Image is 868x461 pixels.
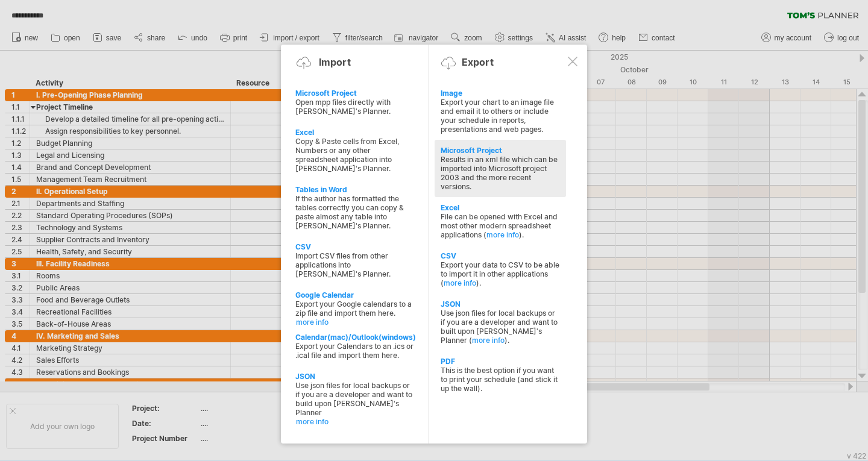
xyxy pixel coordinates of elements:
div: If the author has formatted the tables correctly you can copy & paste almost any table into [PERS... [295,194,415,230]
div: Microsoft Project [441,146,560,155]
div: Export your data to CSV to be able to import it in other applications ( ). [441,260,560,287]
div: CSV [441,251,560,260]
div: PDF [441,357,560,366]
div: Image [441,89,560,98]
div: Export [462,56,494,68]
div: JSON [441,299,560,309]
a: more info [444,278,476,287]
div: This is the best option if you want to print your schedule (and stick it up the wall). [441,366,560,393]
div: File can be opened with Excel and most other modern spreadsheet applications ( ). [441,212,560,239]
div: Use json files for local backups or if you are a developer and want to built upon [PERSON_NAME]'s... [441,309,560,345]
a: more info [296,318,415,327]
div: Excel [295,128,415,137]
a: more info [472,336,505,345]
div: Excel [441,203,560,212]
a: more info [486,230,519,239]
div: Results in an xml file which can be imported into Microsoft project 2003 and the more recent vers... [441,155,560,191]
a: more info [296,417,415,426]
div: Tables in Word [295,185,415,194]
div: Copy & Paste cells from Excel, Numbers or any other spreadsheet application into [PERSON_NAME]'s ... [295,137,415,173]
div: Import [319,56,351,68]
div: Export your chart to an image file and email it to others or include your schedule in reports, pr... [441,98,560,134]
